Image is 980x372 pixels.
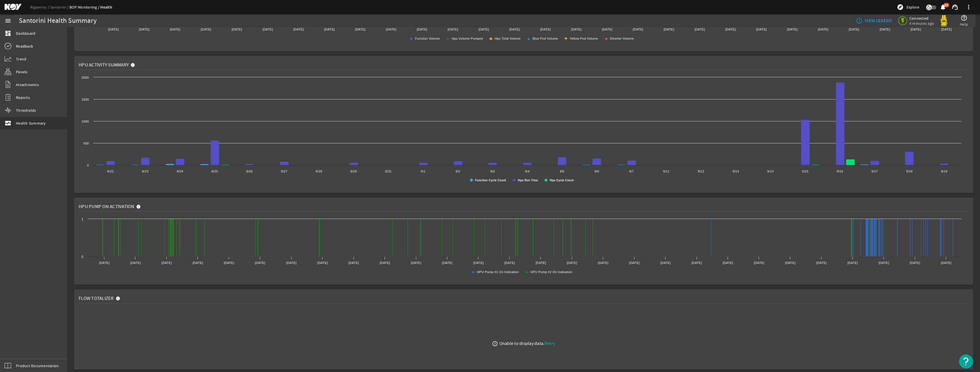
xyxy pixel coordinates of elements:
[16,31,35,36] span: Dashboard
[629,261,640,265] text: [DATE]
[193,261,203,265] text: [DATE]
[570,37,598,40] text: Yellow Pod Volume
[910,261,920,265] text: [DATE]
[81,76,89,79] text: 2000
[107,170,114,173] text: 8/22
[50,5,70,10] a: Santorini
[849,28,859,31] text: [DATE]
[602,28,612,31] text: [DATE]
[286,261,297,265] text: [DATE]
[81,98,89,101] text: 1500
[448,28,458,31] text: [DATE]
[802,170,808,173] text: 9/15
[532,37,558,40] text: Blue Pod Volume
[960,21,968,27] span: Help
[224,261,234,265] text: [DATE]
[385,170,392,173] text: 8/31
[499,341,556,346] div: Unable to display data.
[16,95,30,100] span: Reports
[139,28,150,31] text: [DATE]
[695,28,705,31] text: [DATE]
[785,261,796,265] text: [DATE]
[442,261,453,265] text: [DATE]
[560,170,564,173] text: 9/5
[544,340,555,346] span: Retry
[540,28,551,31] text: [DATE]
[99,261,110,265] text: [DATE]
[211,170,218,173] text: 8/25
[16,69,28,75] span: Panels
[504,261,515,265] text: [DATE]
[754,261,764,265] text: [DATE]
[324,28,335,31] text: [DATE]
[142,170,148,173] text: 8/23
[723,261,733,265] text: [DATE]
[633,28,643,31] text: [DATE]
[479,28,489,31] text: [DATE]
[660,261,671,265] text: [DATE]
[938,15,950,27] img: Yellowpod.svg
[281,170,287,173] text: 8/27
[509,28,520,31] text: [DATE]
[663,170,669,173] text: 9/11
[415,37,440,40] text: Function Volume
[177,170,183,173] text: 8/24
[79,62,129,68] span: HPU Activity Summary
[880,28,890,31] text: [DATE]
[629,170,634,173] text: 9/7
[170,28,180,31] text: [DATE]
[518,179,538,182] text: Hpu Run Time
[456,170,460,173] text: 9/2
[19,18,97,24] div: Santorini Health Summary
[255,261,266,265] text: [DATE]
[941,170,948,173] text: 9/19
[355,28,366,31] text: [DATE]
[962,0,975,14] button: more_vert
[293,28,304,31] text: [DATE]
[664,28,674,31] text: [DATE]
[961,15,967,21] mat-icon: help_outline
[854,16,894,26] button: VIEW LEGEND
[262,28,273,31] text: [DATE]
[473,261,484,265] text: [DATE]
[871,170,878,173] text: 9/17
[909,21,934,26] span: 4 minutes ago
[847,261,858,265] text: [DATE]
[350,170,357,173] text: 8/29
[940,4,946,11] mat-icon: notifications
[818,28,828,31] text: [DATE]
[525,170,530,173] text: 9/4
[452,37,483,40] text: Hpu Volume Pumped
[941,261,952,265] text: [DATE]
[70,5,100,10] a: BOP Monitoring
[959,354,973,369] button: Open Resource Center
[598,261,609,265] text: [DATE]
[411,261,421,265] text: [DATE]
[317,261,328,265] text: [DATE]
[130,261,141,265] text: [DATE]
[16,363,59,369] span: Product Documentation
[162,261,172,265] text: [DATE]
[5,17,11,24] mat-icon: menu
[732,170,739,173] text: 9/13
[421,170,425,173] text: 9/1
[100,5,112,10] a: Health
[108,28,119,31] text: [DATE]
[610,37,634,40] text: Diverter Volume
[417,28,427,31] text: [DATE]
[691,261,702,265] text: [DATE]
[767,170,774,173] text: 9/14
[536,261,546,265] text: [DATE]
[941,28,952,31] text: [DATE]
[87,164,89,167] text: 0
[30,5,50,10] a: Rigsentry
[909,16,934,21] span: Connected
[756,28,767,31] text: [DATE]
[906,4,919,10] span: Explore
[952,4,958,11] mat-icon: support_agent
[865,18,892,24] b: VIEW LEGEND
[856,17,860,24] mat-icon: info_outline
[232,28,242,31] text: [DATE]
[571,28,582,31] text: [DATE]
[16,56,26,62] span: Trend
